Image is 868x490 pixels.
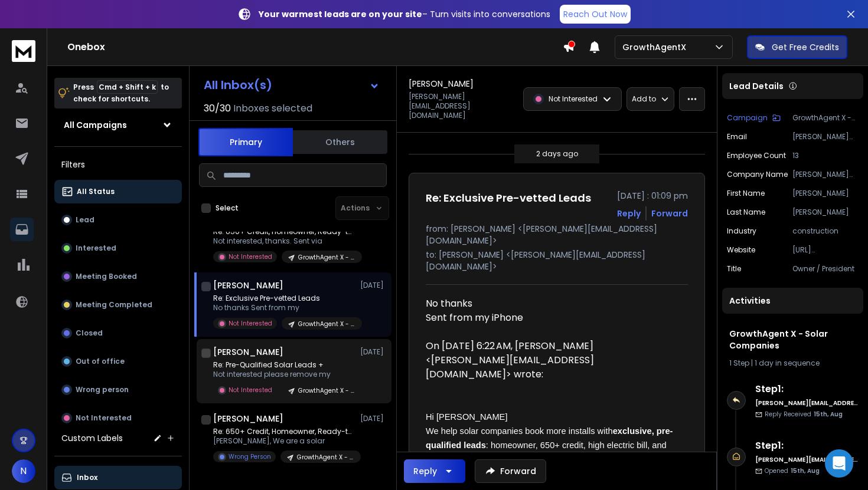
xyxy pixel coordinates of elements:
button: Closed [54,321,182,345]
p: website [727,245,755,255]
h1: All Inbox(s) [204,79,272,91]
p: Employee Count [727,151,786,160]
h3: Filters [54,156,182,173]
p: 13 [792,151,859,160]
p: [URL][DOMAIN_NAME] [792,245,859,255]
blockquote: On [DATE] 6:22 AM, [PERSON_NAME] <[PERSON_NAME][EMAIL_ADDRESS][DOMAIN_NAME]> wrote: [426,339,678,396]
span: 1 Step [729,358,749,368]
img: logo [12,40,35,62]
p: [PERSON_NAME] [792,208,859,217]
p: Not Interested [229,252,272,261]
p: Campaign [727,113,768,123]
button: Lead [54,208,182,232]
p: GrowthAgent X - Solar Companies [792,113,859,123]
p: title [727,264,741,274]
p: Reach Out Now [563,8,627,20]
h6: [PERSON_NAME][EMAIL_ADDRESS][DOMAIN_NAME] [755,455,859,464]
p: Last Name [727,208,765,217]
p: GrowthAgent X - Solar Companies [298,253,355,262]
p: Not Interested [549,94,598,104]
button: All Status [54,180,182,203]
p: Meeting Booked [76,272,137,281]
button: N [12,459,35,483]
p: Out of office [76,357,125,366]
p: First Name [727,189,765,198]
p: [DATE] [360,347,387,357]
p: – Turn visits into conversations [259,8,550,20]
div: | [729,359,856,368]
button: Reply [617,208,641,219]
button: Interested [54,236,182,260]
span: 30 / 30 [204,101,231,116]
div: Forward [651,208,688,219]
button: Meeting Booked [54,265,182,288]
p: Not Interested [229,319,272,328]
a: Reach Out Now [560,5,631,24]
p: Press to check for shortcuts. [73,81,169,105]
button: Reply [404,459,465,483]
p: No thanks Sent from my [213,303,355,313]
h1: GrowthAgent X - Solar Companies [729,328,856,351]
button: Out of office [54,350,182,373]
button: Others [293,129,387,155]
p: [DATE] [360,281,387,290]
button: All Campaigns [54,113,182,137]
p: Not Interested [76,413,132,423]
p: [DATE] : 01:09 pm [617,190,688,202]
p: GrowthAgent X - Solar Companies [298,386,355,395]
h1: [PERSON_NAME] [213,346,283,358]
p: GrowthAgent X - Solar Companies [297,453,354,462]
h1: All Campaigns [64,119,127,131]
p: Re: 650+ Credit, Homeowner, Ready-to-Install [213,227,355,236]
p: GrowthAgentX [622,41,691,53]
p: from: [PERSON_NAME] <[PERSON_NAME][EMAIL_ADDRESS][DOMAIN_NAME]> [426,223,688,246]
h6: Step 1 : [755,439,859,453]
div: Open Intercom Messenger [825,449,853,478]
p: [DATE] [360,414,387,423]
button: Not Interested [54,406,182,430]
p: Lead [76,215,94,225]
h6: [PERSON_NAME][EMAIL_ADDRESS][DOMAIN_NAME] [755,399,859,407]
p: [PERSON_NAME][EMAIL_ADDRESS][DOMAIN_NAME] [792,132,859,142]
p: Not interested, thanks. Sent via [213,236,355,246]
p: Interested [76,244,116,253]
p: to: [PERSON_NAME] <[PERSON_NAME][EMAIL_ADDRESS][DOMAIN_NAME]> [426,249,688,272]
p: Add to [632,94,656,104]
span: 1 day in sequence [755,358,820,368]
div: Activities [722,288,863,314]
span: 15th, Aug [791,466,820,475]
p: Wrong Person [229,452,271,461]
p: Not Interested [229,386,272,394]
p: Meeting Completed [76,300,152,310]
div: Reply [413,465,437,477]
button: Campaign [727,113,781,123]
p: Owner / President [792,264,859,274]
p: construction [792,226,859,236]
button: Forward [475,459,546,483]
p: Email [727,132,747,142]
p: 2 days ago [536,149,578,159]
p: Company Name [727,170,788,179]
button: Get Free Credits [747,35,847,59]
p: Inbox [77,473,97,482]
h1: [PERSON_NAME] [409,78,474,90]
p: [PERSON_NAME][EMAIL_ADDRESS][DOMAIN_NAME] [409,92,516,120]
p: Opened [765,466,820,475]
span: Cmd + Shift + k [97,80,158,94]
span: Hi [PERSON_NAME] [426,412,507,422]
p: Lead Details [729,80,784,92]
p: Wrong person [76,385,129,394]
p: All Status [77,187,115,196]
p: Not interested please remove my [213,370,355,379]
p: Re: Pre-Qualified Solar Leads + [213,360,355,370]
p: GrowthAgent X - Solar Companies [298,320,355,328]
p: Closed [76,328,103,338]
p: industry [727,226,756,236]
span: : homeowner, 650+ credit, high electric bill, and ready for a home inspection. [426,440,669,464]
span: 15th, Aug [814,410,843,419]
p: Re: 650+ Credit, Homeowner, Ready-to-Install [213,427,355,436]
p: Get Free Credits [772,41,839,53]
